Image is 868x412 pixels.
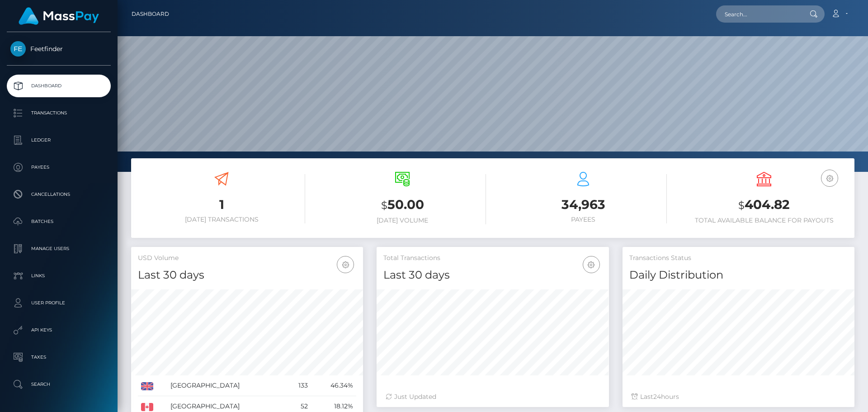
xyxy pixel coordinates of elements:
p: Manage Users [10,242,107,256]
img: Feetfinder [10,41,26,57]
h3: 50.00 [319,196,486,214]
p: Cancellations [10,188,107,201]
p: Taxes [10,350,107,364]
a: Batches [7,210,111,233]
p: API Keys [10,323,107,337]
img: GB.png [141,382,153,390]
small: $ [738,199,745,212]
a: Dashboard [132,5,169,24]
p: Ledger [10,133,107,147]
a: User Profile [7,292,111,314]
a: Ledger [7,129,111,152]
h3: 404.82 [680,196,848,214]
p: Links [10,269,107,283]
small: $ [381,199,387,212]
h4: Daily Distribution [629,267,848,283]
a: Payees [7,156,111,179]
a: Cancellations [7,183,111,206]
p: Batches [10,215,107,228]
div: Last hours [632,392,845,402]
h6: [DATE] Volume [319,217,486,224]
h3: 34,963 [500,196,667,213]
p: Payees [10,161,107,174]
td: 46.34% [311,375,357,396]
h5: Total Transactions [383,254,602,263]
input: Search... [716,5,801,23]
img: MassPay Logo [19,7,99,25]
a: Transactions [7,102,111,124]
h6: Total Available Balance for Payouts [680,217,848,224]
a: Dashboard [7,75,111,97]
h4: Last 30 days [383,267,602,283]
a: API Keys [7,319,111,341]
h6: Payees [500,216,667,223]
a: Manage Users [7,237,111,260]
td: [GEOGRAPHIC_DATA] [167,375,286,396]
p: Dashboard [10,79,107,93]
h6: [DATE] Transactions [138,216,305,223]
p: Search [10,378,107,391]
a: Links [7,265,111,287]
h5: USD Volume [138,254,356,263]
h3: 1 [138,196,305,213]
h5: Transactions Status [629,254,848,263]
span: 24 [653,393,661,401]
p: User Profile [10,296,107,310]
p: Transactions [10,106,107,120]
span: Feetfinder [7,45,111,53]
a: Search [7,373,111,396]
div: Just Updated [386,392,599,402]
td: 133 [286,375,311,396]
a: Taxes [7,346,111,369]
img: CA.png [141,403,153,411]
h4: Last 30 days [138,267,356,283]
